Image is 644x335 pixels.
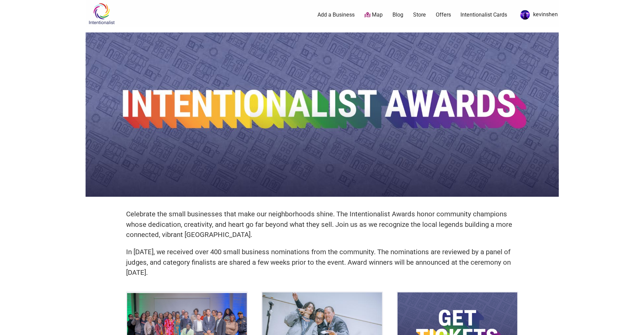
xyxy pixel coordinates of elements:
a: Intentionalist Cards [460,11,507,19]
a: Offers [436,11,451,19]
img: Intentionalist [86,3,118,25]
a: kevinshen [517,9,558,21]
p: In [DATE], we received over 400 small business nominations from the community. The nominations ar... [126,247,518,278]
a: Store [413,11,426,19]
a: Blog [392,11,403,19]
a: Add a Business [317,11,355,19]
p: Celebrate the small businesses that make our neighborhoods shine. The Intentionalist Awards honor... [126,209,518,240]
a: Map [364,11,383,19]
